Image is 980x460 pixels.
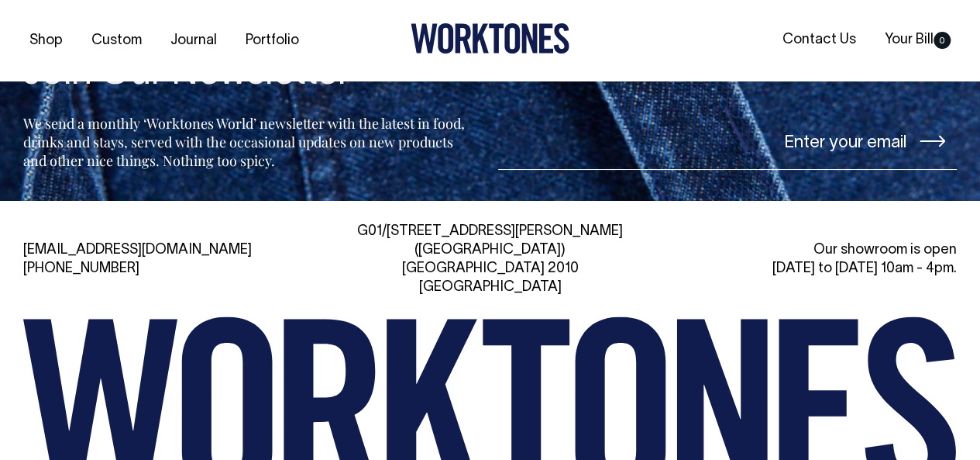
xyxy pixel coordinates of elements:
[164,28,223,54] a: Journal
[23,114,469,170] p: We send a monthly ‘Worktones World’ newsletter with the latest in food, drinks and stays, served ...
[85,28,148,54] a: Custom
[776,27,862,53] a: Contact Us
[23,244,252,257] a: [EMAIL_ADDRESS][DOMAIN_NAME]
[239,28,305,54] a: Portfolio
[661,241,957,278] div: Our showroom is open [DATE] to [DATE] 10am - 4pm.
[879,27,957,53] a: Your Bill0
[23,28,69,54] a: Shop
[498,112,958,170] input: Enter your email
[342,223,638,297] div: G01/[STREET_ADDRESS][PERSON_NAME] ([GEOGRAPHIC_DATA]) [GEOGRAPHIC_DATA] 2010 [GEOGRAPHIC_DATA]
[934,32,951,49] span: 0
[23,262,139,275] a: [PHONE_NUMBER]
